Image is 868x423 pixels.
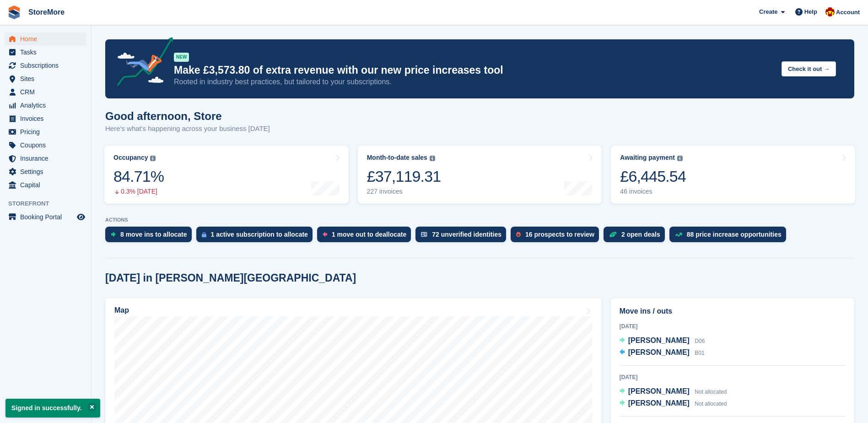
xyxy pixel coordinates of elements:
img: stora-icon-8386f47178a22dfd0bd8f6a31ec36ba5ce8667c1dd55bd0f319d3a0aa187defe.svg [7,5,21,19]
span: Create [759,7,777,16]
a: 88 price increase opportunities [669,227,791,247]
span: Insurance [20,152,75,165]
p: Make £3,573.80 of extra revenue with our new price increases tool [174,64,774,77]
div: 16 prospects to review [525,231,594,238]
div: 1 active subscription to allocate [211,231,308,238]
img: deal-1b604bf984904fb50ccaf53a9ad4b4a5d6e5aea283cecdc64d6e3604feb123c2.svg [609,231,617,238]
div: 227 invoices [367,188,441,195]
div: Occupancy [113,154,148,162]
a: [PERSON_NAME] Not allocated [620,386,727,398]
span: D06 [695,338,705,344]
span: Account [836,8,860,17]
img: active_subscription_to_allocate_icon-d502201f5373d7db506a760aba3b589e785aa758c864c3986d89f69b8ff3... [202,232,206,238]
span: [PERSON_NAME] [628,399,690,407]
span: Storefront [8,199,91,208]
a: menu [5,152,86,165]
div: [DATE] [620,322,846,331]
span: Help [804,7,817,16]
img: icon-info-grey-7440780725fd019a000dd9b08b2336e03edf1995a4989e88bcd33f0948082b44.svg [150,156,156,161]
a: menu [5,33,86,45]
span: Not allocated [695,401,727,407]
p: Rooted in industry best practices, but tailored to your subscriptions. [174,77,774,87]
div: £37,119.31 [367,167,441,186]
div: 84.71% [113,167,164,186]
span: [PERSON_NAME] [628,387,690,395]
a: 8 move ins to allocate [105,227,196,247]
span: [PERSON_NAME] [628,336,690,344]
span: Analytics [20,99,75,112]
span: Home [20,33,75,45]
a: [PERSON_NAME] D06 [620,335,705,347]
a: menu [5,99,86,112]
div: 72 unverified identities [432,231,501,238]
a: menu [5,179,86,191]
img: Store More Team [825,7,835,16]
div: £6,445.54 [620,167,686,186]
span: Sites [20,72,75,85]
h2: [DATE] in [PERSON_NAME][GEOGRAPHIC_DATA] [105,272,356,284]
img: price-adjustments-announcement-icon-8257ccfd72463d97f412b2fc003d46551f7dbcb40ab6d574587a9cd5c0d94... [109,37,173,89]
a: Preview store [75,211,86,222]
span: Settings [20,165,75,178]
img: price_increase_opportunities-93ffe204e8149a01c8c9dc8f82e8f89637d9d84a8eef4429ea346261dce0b2c0.svg [675,233,682,237]
div: 0.3% [DATE] [113,188,164,195]
span: Tasks [20,46,75,59]
span: Not allocated [695,389,727,395]
a: menu [5,211,86,223]
a: menu [5,165,86,178]
a: menu [5,139,86,152]
div: [DATE] [620,373,846,381]
a: menu [5,125,86,138]
a: 16 prospects to review [511,227,604,247]
a: [PERSON_NAME] Not allocated [620,398,727,410]
a: menu [5,59,86,72]
span: Invoices [20,112,75,125]
a: 72 unverified identities [415,227,511,247]
span: Subscriptions [20,59,75,72]
div: 2 open deals [621,231,660,238]
img: icon-info-grey-7440780725fd019a000dd9b08b2336e03edf1995a4989e88bcd33f0948082b44.svg [677,156,683,161]
span: Capital [20,179,75,191]
span: B01 [695,350,704,356]
h2: Map [114,306,129,315]
a: menu [5,86,86,98]
span: [PERSON_NAME] [628,348,690,356]
a: 2 open deals [604,227,669,247]
div: 88 price increase opportunities [687,231,782,238]
a: 1 move out to deallocate [317,227,415,247]
a: 1 active subscription to allocate [196,227,317,247]
span: Coupons [20,139,75,152]
div: 8 move ins to allocate [120,231,187,238]
a: [PERSON_NAME] B01 [620,347,705,359]
h2: Move ins / outs [620,306,846,317]
div: Month-to-date sales [367,154,427,162]
a: menu [5,72,86,85]
img: prospect-51fa495bee0391a8d652442698ab0144808aea92771e9ea1ae160a38d050c398.svg [516,232,521,237]
img: verify_identity-adf6edd0f0f0b5bbfe63781bf79b02c33cf7c696d77639b501bdc392416b5a36.svg [421,232,427,237]
a: Awaiting payment £6,445.54 46 invoices [611,146,855,204]
a: Month-to-date sales £37,119.31 227 invoices [358,146,602,204]
a: Occupancy 84.71% 0.3% [DATE] [104,146,349,204]
div: 1 move out to deallocate [332,231,406,238]
img: move_outs_to_deallocate_icon-f764333ba52eb49d3ac5e1228854f67142a1ed5810a6f6cc68b1a99e826820c5.svg [323,232,327,237]
a: StoreMore [25,5,68,20]
p: Signed in successfully. [5,399,100,418]
a: menu [5,112,86,125]
div: 46 invoices [620,188,686,195]
span: Pricing [20,125,75,138]
span: CRM [20,86,75,98]
div: Awaiting payment [620,154,675,162]
div: NEW [174,53,189,62]
span: Booking Portal [20,211,75,223]
p: Here's what's happening across your business [DATE] [105,124,270,134]
p: ACTIONS [105,217,854,223]
img: icon-info-grey-7440780725fd019a000dd9b08b2336e03edf1995a4989e88bcd33f0948082b44.svg [430,156,435,161]
a: menu [5,46,86,59]
h1: Good afternoon, Store [105,110,270,122]
button: Check it out → [782,61,836,76]
img: move_ins_to_allocate_icon-fdf77a2bb77ea45bf5b3d319d69a93e2d87916cf1d5bf7949dd705db3b84f3ca.svg [111,232,116,237]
